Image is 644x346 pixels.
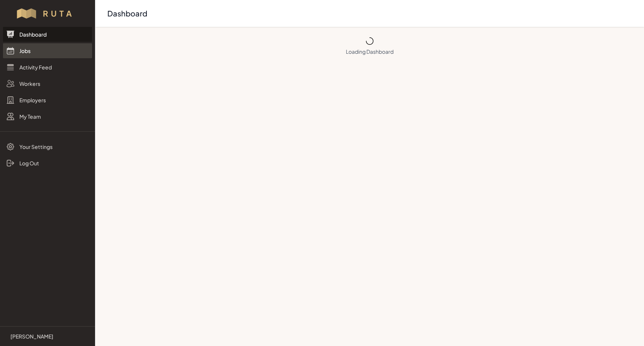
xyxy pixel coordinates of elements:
[3,60,92,75] a: Activity Feed
[16,7,79,19] img: Workflow
[3,109,92,124] a: My Team
[3,27,92,42] a: Dashboard
[3,139,92,154] a: Your Settings
[3,76,92,91] a: Workers
[6,333,89,340] a: [PERSON_NAME]
[3,43,92,58] a: Jobs
[3,156,92,171] a: Log Out
[107,8,626,19] h2: Dashboard
[3,93,92,107] a: Employers
[10,333,53,340] p: [PERSON_NAME]
[95,48,644,55] p: Loading Dashboard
